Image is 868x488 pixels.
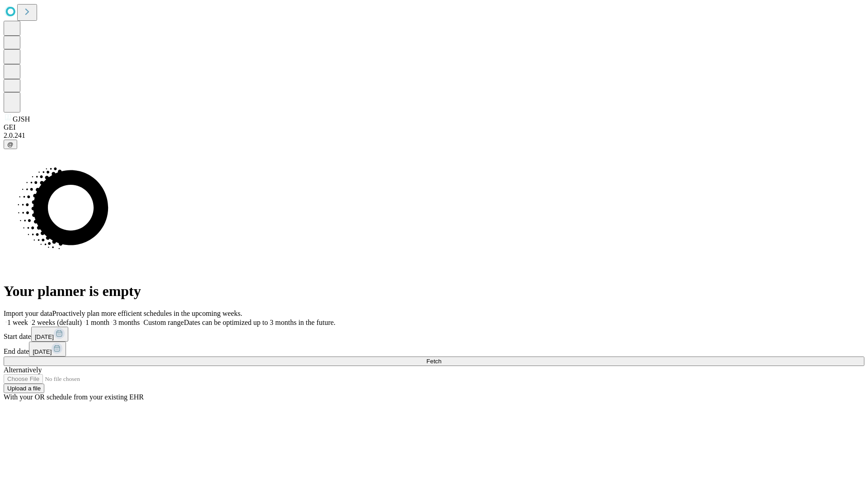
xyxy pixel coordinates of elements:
div: 2.0.241 [4,131,864,140]
span: Proactively plan more efficient schedules in the upcoming weeks. [52,310,242,317]
span: GJSH [13,115,30,123]
h1: Your planner is empty [4,283,864,300]
button: Fetch [4,357,864,366]
button: Upload a file [4,384,44,393]
span: Fetch [426,358,441,365]
span: Alternatively [4,366,42,374]
button: @ [4,140,17,149]
span: With your OR schedule from your existing EHR [4,393,144,401]
span: 1 month [85,319,109,326]
span: 2 weeks (default) [32,319,82,326]
span: 1 week [7,319,28,326]
button: [DATE] [31,327,68,342]
span: Custom range [143,319,184,326]
button: [DATE] [29,342,66,357]
div: GEI [4,123,864,131]
div: Start date [4,327,864,342]
span: Import your data [4,310,52,317]
span: [DATE] [35,333,54,340]
span: [DATE] [33,348,52,355]
span: 3 months [113,319,140,326]
div: End date [4,342,864,357]
span: @ [7,141,14,148]
span: Dates can be optimized up to 3 months in the future. [184,319,335,326]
